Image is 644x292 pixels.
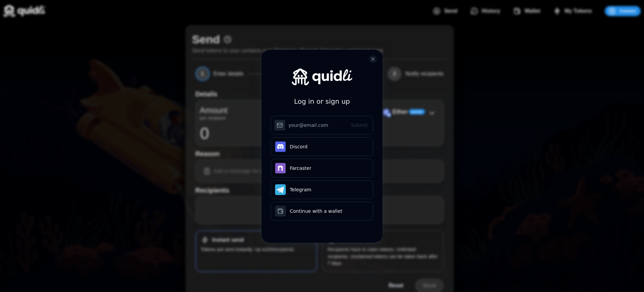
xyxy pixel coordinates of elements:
input: Submit [271,116,373,135]
div: Continue with a wallet [290,207,369,215]
button: close modal [369,55,377,63]
button: Discord [271,137,373,156]
button: Submit [345,117,373,134]
button: Telegram [271,180,373,199]
button: Continue with a wallet [271,202,373,221]
span: Submit [351,123,368,128]
button: Farcaster [271,159,373,178]
h3: Log in or sign up [294,96,350,107]
img: Quidli Dapp - Dev logo [292,68,352,85]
